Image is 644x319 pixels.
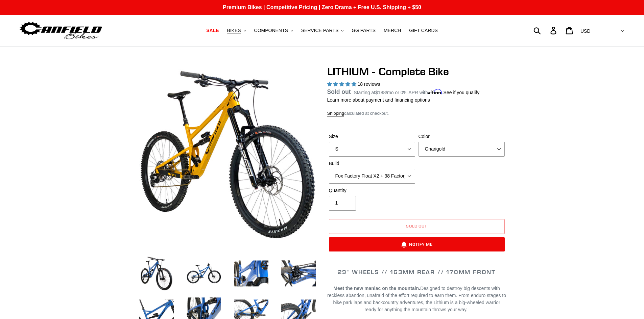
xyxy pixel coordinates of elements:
[333,293,506,312] span: From enduro stages to bike park laps and backcountry adventures, the Lithium is a big-wheeled war...
[406,26,441,35] a: GIFT CARDS
[327,81,358,87] span: 5.00 stars
[185,255,222,292] img: Load image into Gallery viewer, LITHIUM - Complete Bike
[419,133,505,140] label: Color
[333,286,420,291] b: Meet the new maniac on the mountain.
[138,255,175,292] img: Load image into Gallery viewer, LITHIUM - Complete Bike
[466,307,468,312] span: .
[409,28,438,33] span: GIFT CARDS
[327,88,351,95] span: Sold out
[428,89,442,95] span: Affirm
[354,87,479,96] p: Starting at /mo or 0% APR with .
[406,223,428,229] span: Sold out
[254,28,288,33] span: COMPONENTS
[298,26,347,35] button: SERVICE PARTS
[327,65,506,78] h1: LITHIUM - Complete Bike
[329,133,415,140] label: Size
[327,286,506,312] span: Designed to destroy big descents with reckless abandon, unafraid of the effort required to earn t...
[329,237,505,251] button: Notify Me
[338,268,496,276] span: 29" WHEELS // 163mm REAR // 170mm FRONT
[19,20,103,41] img: Canfield Bikes
[227,28,241,33] span: BIKES
[327,97,430,103] a: Learn more about payment and financing options
[352,28,376,33] span: GG PARTS
[206,28,219,33] span: SALE
[251,26,296,35] button: COMPONENTS
[329,160,415,167] label: Build
[537,23,554,38] input: Search
[375,90,386,95] span: $188
[327,111,344,116] a: Shipping
[357,81,380,87] span: 18 reviews
[327,110,506,117] div: calculated at checkout.
[329,187,415,194] label: Quantity
[223,26,249,35] button: BIKES
[384,28,401,33] span: MERCH
[233,255,270,292] img: Load image into Gallery viewer, LITHIUM - Complete Bike
[329,219,505,234] button: Sold out
[380,26,404,35] a: MERCH
[203,26,222,35] a: SALE
[444,90,480,95] a: See if you qualify - Learn more about Affirm Financing (opens in modal)
[348,26,379,35] a: GG PARTS
[280,255,317,292] img: Load image into Gallery viewer, LITHIUM - Complete Bike
[301,28,338,33] span: SERVICE PARTS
